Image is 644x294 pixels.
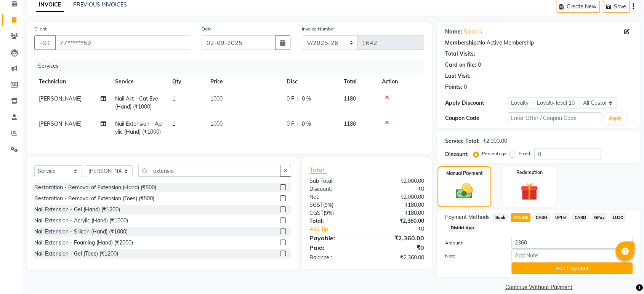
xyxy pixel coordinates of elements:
span: LUZO [610,213,626,222]
div: Discount: [304,185,367,193]
div: ₹180.00 [367,201,430,209]
div: Restoration - Removal of Extension (Hand) (₹500) [34,184,156,192]
div: Net: [304,193,367,201]
label: Client [34,26,46,32]
span: | [297,120,299,128]
div: No Active Membership [445,39,633,47]
span: 0 % [302,120,311,128]
label: Redemption [516,169,542,176]
div: ₹0 [367,185,430,193]
div: Restoration - Removal of Extension (Toes) (₹500) [34,195,154,203]
div: ₹2,360.00 [367,254,430,262]
span: GPay [591,213,607,222]
button: Add Payment [511,262,633,274]
a: Sundas [464,28,482,36]
span: 1 [172,95,175,102]
th: Action [377,73,424,90]
div: Total Visits: [445,50,475,58]
span: Nail Art - Cat Eye (Hand) (₹1000) [115,95,158,110]
label: Note: [439,252,506,259]
a: Add Tip [304,225,377,233]
div: Balance : [304,254,367,262]
div: Card on file: [445,61,476,69]
input: Add Note [511,249,633,261]
div: Nail Extension - Acrylic (Hand) (₹1000) [34,217,128,225]
input: Enter Offer / Coupon Code [508,112,601,124]
span: UPI M [553,213,569,222]
div: Total: [304,217,367,225]
span: CASH [533,213,550,222]
div: 0 [478,61,481,69]
button: Apply [604,113,626,124]
div: ₹2,000.00 [483,137,507,145]
th: Qty [168,73,206,90]
input: Search or Scan [138,165,280,177]
span: Total [309,166,327,174]
div: ₹2,000.00 [367,193,430,201]
span: ONLINE [511,213,530,222]
div: ₹2,360.00 [367,217,430,225]
div: Payable: [304,233,367,243]
span: 9% [325,210,332,216]
div: Paid: [304,243,367,252]
label: Manual Payment [446,170,483,177]
span: 1 [172,120,175,127]
div: Service Total: [445,137,480,145]
span: [PERSON_NAME] [39,95,82,102]
span: SGST [309,201,323,208]
label: Amount: [439,240,506,246]
th: Service [111,73,168,90]
span: CARD [572,213,588,222]
div: Nail Extension - Foaming (Hand) (₹2000) [34,239,133,247]
span: [PERSON_NAME] [39,120,82,127]
div: Last Visit: [445,72,471,80]
th: Price [206,73,282,90]
div: Nail Extension - Silicon (Hand) (₹1000) [34,228,128,236]
div: Discount: [445,150,469,158]
div: 0 [464,83,467,91]
div: ₹180.00 [367,209,430,217]
div: ₹2,360.00 [367,233,430,243]
label: Date [202,26,212,32]
span: 0 % [302,95,311,103]
div: - [472,72,474,80]
button: +91 [34,35,56,50]
th: Technician [34,73,111,90]
span: 1000 [210,120,223,127]
a: PREVIOUS INVOICES [73,1,127,8]
div: ( ) [304,209,367,217]
th: Total [339,73,377,90]
div: ₹0 [367,243,430,252]
div: Sub Total: [304,177,367,185]
label: Fixed [518,150,530,157]
label: Percentage [482,150,506,157]
input: Search by Name/Mobile/Email/Code [55,35,190,50]
span: 1000 [210,95,223,102]
div: Services [35,59,430,73]
input: Amount [511,237,633,249]
span: CGST [309,209,324,216]
span: 0 F [287,95,294,103]
img: _cash.svg [450,181,478,201]
th: Disc [282,73,339,90]
div: ₹2,000.00 [367,177,430,185]
button: Create New [556,1,600,13]
div: Name: [445,28,462,36]
span: 9% [325,202,332,208]
a: Continue Without Payment [439,283,639,291]
span: 0 F [287,120,294,128]
span: | [297,95,299,103]
div: Coupon Code [445,114,508,122]
span: Bank [493,213,508,222]
label: Invoice Number [302,26,335,32]
span: Nail Extension - Acrylic (Hand) (₹1000) [115,120,163,135]
button: Save [603,1,630,13]
div: Nail Extension - Gel (Toes) (₹1200) [34,250,118,258]
span: 1180 [344,120,356,127]
span: 1180 [344,95,356,102]
div: Points: [445,83,462,91]
div: Membership: [445,39,478,47]
span: Payment Methods [445,213,490,221]
div: ( ) [304,201,367,209]
div: Apply Discount [445,99,508,107]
